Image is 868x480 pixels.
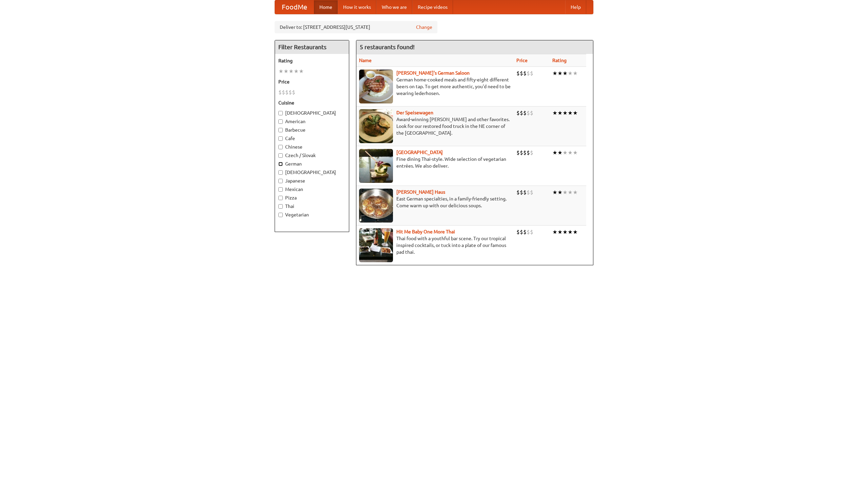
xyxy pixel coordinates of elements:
li: $ [523,228,527,236]
li: ★ [573,70,578,77]
li: $ [523,149,527,156]
label: [DEMOGRAPHIC_DATA] [278,169,346,176]
li: $ [527,70,530,77]
li: $ [527,189,530,196]
li: ★ [557,70,563,77]
ng-pluralize: 5 restaurants found! [360,44,415,50]
h5: Cuisine [278,99,346,106]
a: Hit Me Baby One More Thai [396,229,455,234]
li: $ [520,228,523,236]
li: ★ [552,228,557,236]
a: Help [565,0,586,14]
a: Who we are [376,0,412,14]
input: Mexican [278,187,283,192]
a: [PERSON_NAME]'s German Saloon [396,70,470,76]
a: Der Speisewagen [396,110,433,115]
img: esthers.jpg [359,70,393,103]
li: $ [278,89,282,96]
li: ★ [563,189,568,196]
label: Vegetarian [278,211,346,218]
a: Recipe videos [412,0,453,14]
li: ★ [283,68,289,75]
li: $ [527,149,530,156]
label: Thai [278,203,346,210]
li: ★ [573,149,578,156]
p: East German specialties, in a family-friendly setting. Come warm up with our delicious soups. [359,195,511,209]
label: Cafe [278,135,346,142]
a: Rating [552,58,567,63]
li: $ [530,149,533,156]
img: satay.jpg [359,149,393,183]
input: American [278,119,283,124]
li: $ [530,109,533,117]
h5: Price [278,78,346,85]
li: ★ [568,70,573,77]
input: Cafe [278,136,283,141]
li: $ [292,89,295,96]
label: [DEMOGRAPHIC_DATA] [278,110,346,116]
li: ★ [563,149,568,156]
a: [GEOGRAPHIC_DATA] [396,150,443,155]
li: ★ [568,149,573,156]
p: Thai food with a youthful bar scene. Try our tropical inspired cocktails, or tuck into a plate of... [359,235,511,255]
li: ★ [557,189,563,196]
a: Home [314,0,338,14]
input: [DEMOGRAPHIC_DATA] [278,170,283,175]
li: $ [516,189,520,196]
li: $ [530,228,533,236]
li: ★ [299,68,304,75]
a: [PERSON_NAME] Haus [396,189,445,195]
li: ★ [573,109,578,117]
li: $ [523,189,527,196]
li: ★ [552,149,557,156]
li: ★ [563,228,568,236]
label: Czech / Slovak [278,152,346,159]
label: Barbecue [278,127,346,133]
li: ★ [568,228,573,236]
li: $ [516,70,520,77]
p: German home-cooked meals and fifty-eight different beers on tap. To get more authentic, you'd nee... [359,76,511,97]
li: ★ [557,228,563,236]
img: kohlhaus.jpg [359,189,393,223]
li: ★ [552,109,557,117]
li: $ [520,70,523,77]
li: ★ [552,189,557,196]
li: $ [530,189,533,196]
a: How it works [338,0,376,14]
li: $ [516,149,520,156]
li: ★ [278,68,283,75]
li: $ [527,109,530,117]
li: $ [516,228,520,236]
a: Change [416,24,432,31]
label: Pizza [278,194,346,201]
input: Thai [278,204,283,209]
p: Fine dining Thai-style. Wide selection of vegetarian entrées. We also deliver. [359,156,511,169]
li: ★ [568,109,573,117]
li: $ [523,109,527,117]
img: babythai.jpg [359,228,393,262]
li: $ [289,89,292,96]
label: German [278,160,346,167]
li: ★ [557,109,563,117]
li: $ [530,70,533,77]
li: ★ [557,149,563,156]
input: Japanese [278,179,283,183]
a: Price [516,58,528,63]
li: ★ [573,228,578,236]
li: $ [520,189,523,196]
input: Vegetarian [278,213,283,217]
label: Chinese [278,143,346,150]
li: $ [282,89,285,96]
p: Award-winning [PERSON_NAME] and other favorites. Look for our restored food truck in the NE corne... [359,116,511,136]
h5: Rating [278,57,346,64]
li: ★ [289,68,294,75]
li: $ [516,109,520,117]
div: Deliver to: [STREET_ADDRESS][US_STATE] [275,21,437,33]
a: Name [359,58,372,63]
label: American [278,118,346,125]
li: ★ [568,189,573,196]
